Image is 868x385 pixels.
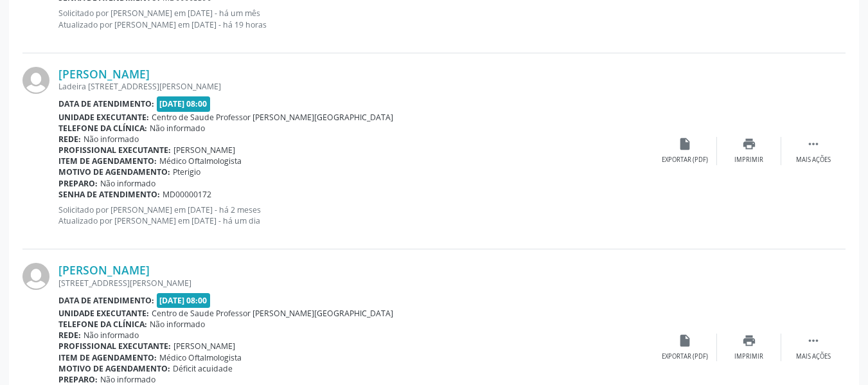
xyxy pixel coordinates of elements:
[796,352,831,361] div: Mais ações
[157,293,211,308] span: [DATE] 08:00
[22,263,49,290] img: img
[734,352,763,361] div: Imprimir
[84,330,139,341] span: Não informado
[173,363,233,374] span: Déficit acuidade
[173,341,235,352] span: [PERSON_NAME]
[100,374,155,385] span: Não informado
[662,352,708,361] div: Exportar (PDF)
[84,134,139,145] span: Não informado
[58,134,81,145] b: Rede:
[58,263,150,277] a: [PERSON_NAME]
[58,330,81,341] b: Rede:
[806,137,820,151] i: 
[58,98,154,109] b: Data de atendimento:
[678,334,692,348] i: insert_drive_file
[742,334,756,348] i: print
[742,137,756,151] i: print
[58,363,170,374] b: Motivo de agendamento:
[173,145,235,156] span: [PERSON_NAME]
[58,295,154,306] b: Data de atendimento:
[58,81,653,92] div: Ladeira [STREET_ADDRESS][PERSON_NAME]
[159,156,242,166] span: Médico Oftalmologista
[58,112,149,123] b: Unidade executante:
[678,137,692,151] i: insert_drive_file
[58,8,653,30] p: Solicitado por [PERSON_NAME] em [DATE] - há um mês Atualizado por [PERSON_NAME] em [DATE] - há 19...
[58,145,171,156] b: Profissional executante:
[150,319,205,330] span: Não informado
[58,374,98,385] b: Preparo:
[173,166,200,177] span: Pterigio
[58,319,147,330] b: Telefone da clínica:
[58,278,653,289] div: [STREET_ADDRESS][PERSON_NAME]
[22,67,49,94] img: img
[159,352,242,363] span: Médico Oftalmologista
[796,156,831,165] div: Mais ações
[150,123,205,134] span: Não informado
[58,204,653,226] p: Solicitado por [PERSON_NAME] em [DATE] - há 2 meses Atualizado por [PERSON_NAME] em [DATE] - há u...
[58,352,157,363] b: Item de agendamento:
[58,178,98,189] b: Preparo:
[163,189,211,200] span: MD00000172
[152,308,393,319] span: Centro de Saude Professor [PERSON_NAME][GEOGRAPHIC_DATA]
[734,156,763,165] div: Imprimir
[58,123,147,134] b: Telefone da clínica:
[58,341,171,352] b: Profissional executante:
[58,166,170,177] b: Motivo de agendamento:
[58,189,160,200] b: Senha de atendimento:
[662,156,708,165] div: Exportar (PDF)
[58,156,157,166] b: Item de agendamento:
[157,96,211,111] span: [DATE] 08:00
[58,308,149,319] b: Unidade executante:
[100,178,155,189] span: Não informado
[58,67,150,81] a: [PERSON_NAME]
[806,334,820,348] i: 
[152,112,393,123] span: Centro de Saude Professor [PERSON_NAME][GEOGRAPHIC_DATA]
